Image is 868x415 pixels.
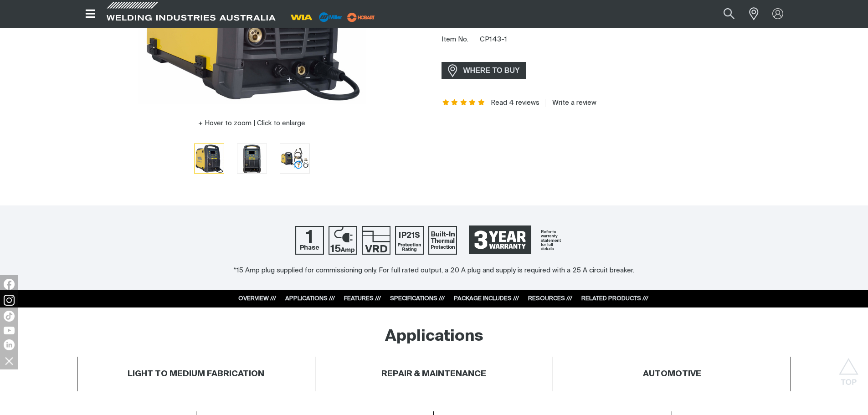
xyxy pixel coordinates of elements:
div: *15 Amp plug supplied for commissioning only. For full rated output, a 20 A plug and supply is re... [9,266,859,276]
button: Search products [714,4,745,24]
img: Weldmatic 250 [237,144,267,173]
a: PACKAGE INCLUDES /// [454,296,519,302]
a: FEATURES /// [344,296,381,302]
img: Built In Thermal Protection [428,226,457,255]
input: Product name or item number... [702,4,744,24]
a: WHERE TO BUY [442,62,527,79]
img: Facebook [4,279,15,290]
img: YouTube [4,327,15,334]
a: 3 Year Warranty [462,221,573,259]
img: 15 Amp Supply Plug [329,226,357,255]
button: Go to slide 3 [280,143,310,174]
span: Rating: 5 [442,100,486,106]
button: Go to slide 2 [237,143,267,174]
span: CP143-1 [480,36,507,43]
img: Weldmatic 250 [195,144,224,173]
img: hide socials [1,353,17,369]
img: Instagram [4,295,15,306]
a: RELATED PRODUCTS /// [581,296,648,302]
a: APPLICATIONS /// [285,296,335,302]
img: Weldmatic 250 [280,144,309,173]
h4: LIGHT TO MEDIUM FABRICATION [128,369,264,379]
button: Scroll to top [838,358,859,379]
span: WHERE TO BUY [457,63,526,78]
button: Go to slide 1 [194,143,224,174]
a: RESOURCES /// [528,296,572,302]
a: SPECIFICATIONS /// [390,296,445,302]
h4: AUTOMOTIVE [643,369,701,379]
a: Read 4 reviews [491,99,539,107]
a: OVERVIEW /// [238,296,276,302]
img: LinkedIn [4,339,15,350]
a: miller [344,14,378,20]
img: Voltage Reduction Device [362,226,390,255]
h4: REPAIR & MAINTENANCE [381,369,486,379]
span: Item No. [442,35,478,45]
a: Write a review [545,99,596,107]
h2: Applications [385,327,483,347]
img: TikTok [4,311,15,322]
img: miller [344,10,378,24]
img: IP21S Protection Rating [395,226,424,255]
button: Hover to zoom | Click to enlarge [193,118,311,129]
img: Single Phase [295,226,324,255]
